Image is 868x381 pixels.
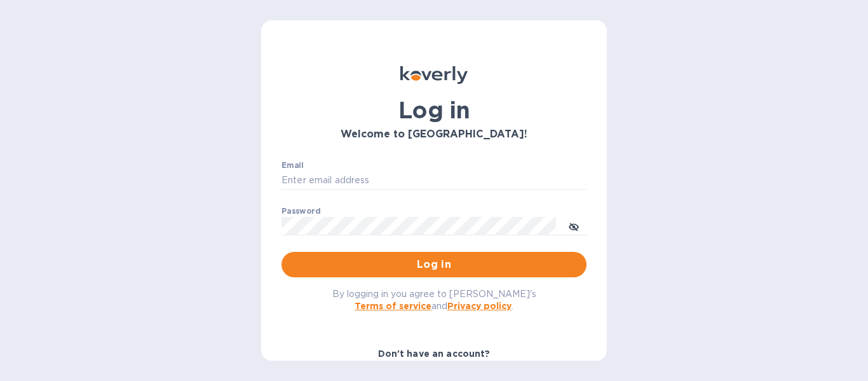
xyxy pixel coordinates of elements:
[561,213,587,239] button: toggle password visibility
[355,301,431,311] a: Terms of service
[332,289,536,311] span: By logging in you agree to [PERSON_NAME]'s and .
[281,162,304,169] label: Email
[281,207,320,215] label: Password
[281,128,587,141] h3: Welcome to [GEOGRAPHIC_DATA]!
[281,252,587,277] button: Log in
[447,301,512,311] a: Privacy policy
[281,171,587,190] input: Enter email address
[378,349,491,359] b: Don't have an account?
[281,97,587,123] h1: Log in
[400,66,468,84] img: Koverly
[292,257,576,272] span: Log in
